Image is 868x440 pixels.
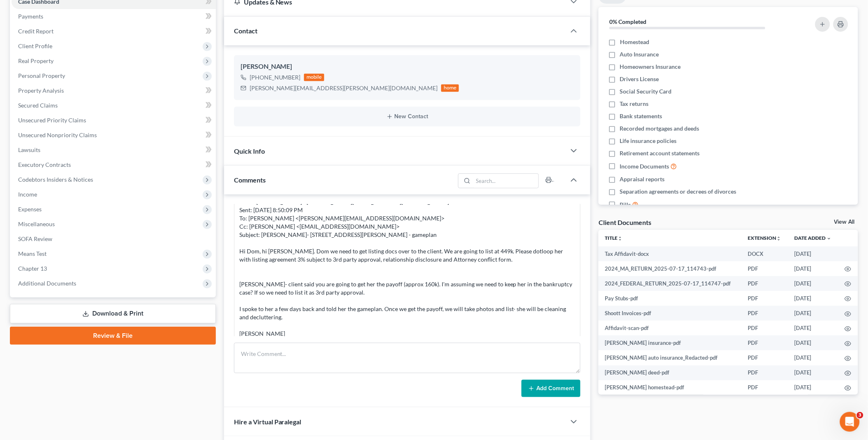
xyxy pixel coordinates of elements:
input: Search... [473,174,539,188]
span: Additional Documents [18,280,76,287]
span: Property Analysis [18,87,64,94]
span: Quick Info [234,147,265,155]
td: [DATE] [788,350,838,365]
span: Contact [234,27,257,35]
td: PDF [742,335,788,350]
span: Separation agreements or decrees of divorces [620,187,737,196]
span: Unsecured Nonpriority Claims [18,131,97,138]
div: [PERSON_NAME][EMAIL_ADDRESS][PERSON_NAME][DOMAIN_NAME] [250,84,438,92]
span: Secured Claims [18,102,58,109]
a: Date Added expand_more [795,235,832,241]
td: PDF [742,276,788,291]
span: SOFA Review [18,235,52,242]
span: Personal Property [18,72,65,79]
a: Extensionunfold_more [748,235,781,241]
span: Homestead [620,38,649,46]
span: Expenses [18,206,42,213]
div: [PERSON_NAME] [241,62,574,72]
span: Homeowners Insurance [620,63,681,71]
div: [PHONE_NUMBER] [250,73,301,82]
div: home [441,84,459,92]
a: Credit Report [12,24,216,39]
span: Retirement account statements [620,149,700,157]
td: [PERSON_NAME] insurance-pdf [599,335,742,350]
span: Life insurance policies [620,137,677,145]
span: Income [18,191,37,198]
span: Recorded mortgages and deeds [620,124,700,133]
td: [DATE] [788,261,838,276]
span: Social Security Card [620,87,672,96]
strong: 0% Completed [609,18,646,25]
span: Bills [620,201,631,209]
td: [PERSON_NAME] auto insurance_Redacted-pdf [599,350,742,365]
span: Income Documents [620,162,669,171]
span: Tax returns [620,100,649,108]
td: Shoott Invoices-pdf [599,306,742,321]
button: New Contact [241,113,574,120]
td: Affidavit-scan-pdf [599,321,742,335]
td: 2024_MA_RETURN_2025-07-17_114743-pdf [599,261,742,276]
td: [PERSON_NAME] deed-pdf [599,365,742,380]
a: Property Analysis [12,83,216,98]
a: Review & File [10,327,216,345]
a: Download & Print [10,304,216,323]
a: Unsecured Nonpriority Claims [12,128,216,143]
span: Codebtors Insiders & Notices [18,176,93,183]
i: unfold_more [618,236,623,241]
a: Lawsuits [12,143,216,157]
span: Credit Report [18,28,54,35]
td: Pay Stubs-pdf [599,291,742,306]
span: Bank statements [620,112,662,120]
td: [PERSON_NAME] homestead-pdf [599,380,742,395]
span: Payments [18,13,43,20]
a: Unsecured Priority Claims [12,113,216,128]
span: Appraisal reports [620,175,665,183]
td: PDF [742,350,788,365]
td: PDF [742,261,788,276]
td: PDF [742,321,788,335]
td: Tax Affidavit-docx [599,246,742,261]
span: Client Profile [18,42,52,49]
a: Secured Claims [12,98,216,113]
td: [DATE] [788,365,838,380]
i: unfold_more [777,236,781,241]
span: Comments [234,176,266,184]
td: [DATE] [788,380,838,395]
td: PDF [742,380,788,395]
div: mobile [304,74,325,81]
a: Payments [12,9,216,24]
span: Drivers License [620,75,659,83]
td: [DATE] [788,335,838,350]
span: Chapter 13 [18,265,47,272]
span: Auto Insurance [620,50,659,59]
a: Executory Contracts [12,157,216,172]
td: [DATE] [788,321,838,335]
span: Miscellaneous [18,220,55,227]
td: 2024_FEDERAL_RETURN_2025-07-17_114747-pdf [599,276,742,291]
a: Titleunfold_more [605,235,623,241]
button: Add Comment [522,380,580,397]
td: [DATE] [788,306,838,321]
span: Real Property [18,57,54,64]
div: From: [PERSON_NAME] <[PERSON_NAME][EMAIL_ADDRESS][DOMAIN_NAME]> Sent: [DATE] 8:50:09 PM To: [PERS... [239,198,576,354]
td: PDF [742,291,788,306]
span: Hire a Virtual Paralegal [234,418,302,426]
td: PDF [742,306,788,321]
a: View All [834,219,855,225]
iframe: Intercom live chat [840,412,860,432]
td: [DATE] [788,291,838,306]
span: Executory Contracts [18,161,71,168]
span: Lawsuits [18,146,40,153]
td: [DATE] [788,246,838,261]
td: PDF [742,365,788,380]
span: 3 [857,412,863,419]
div: Client Documents [599,218,651,227]
td: [DATE] [788,276,838,291]
a: SOFA Review [12,232,216,246]
td: DOCX [742,246,788,261]
span: Means Test [18,250,47,257]
span: Unsecured Priority Claims [18,117,86,124]
i: expand_more [827,236,832,241]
